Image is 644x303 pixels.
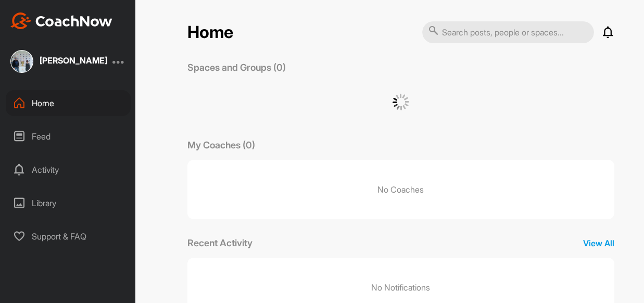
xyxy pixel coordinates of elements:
[187,22,233,43] h2: Home
[371,281,430,294] p: No Notifications
[6,157,131,183] div: Activity
[6,90,131,116] div: Home
[187,236,252,250] p: Recent Activity
[583,237,614,249] p: View All
[40,56,107,65] div: [PERSON_NAME]
[10,12,112,29] img: CoachNow
[6,123,131,149] div: Feed
[10,50,33,73] img: square_fd4afa259a8c779e2c85c7a7596e0ce1.jpg
[422,21,594,43] input: Search posts, people or spaces...
[187,60,286,74] p: Spaces and Groups (0)
[187,138,255,152] p: My Coaches (0)
[6,190,131,216] div: Library
[393,94,409,110] img: G6gVgL6ErOh57ABN0eRmCEwV0I4iEi4d8EwaPGI0tHgoAbU4EAHFLEQAh+QQFCgALACwIAA4AGAASAAAEbHDJSesaOCdk+8xg...
[187,160,614,219] p: No Coaches
[6,223,131,249] div: Support & FAQ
